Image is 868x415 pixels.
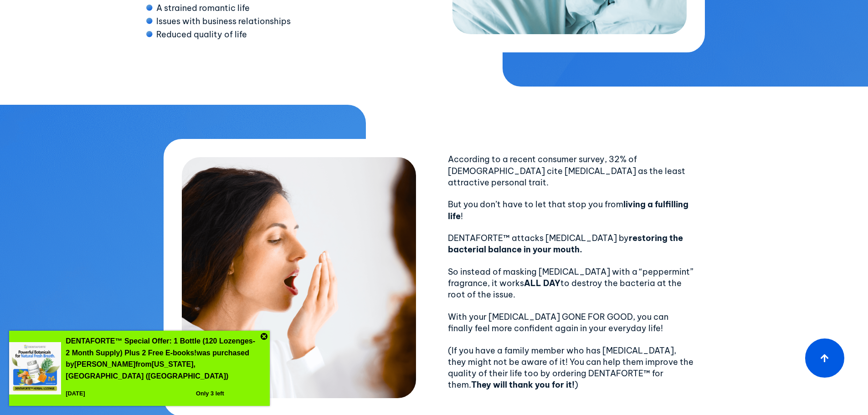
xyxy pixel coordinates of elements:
[162,389,258,399] small: Only 3 left
[448,199,688,221] strong: living a fulfilling life
[9,342,61,394] img: Ad-2_Square-copy-3-copy-150x150.png
[471,379,575,390] strong: They will thank you for it!
[448,199,694,221] p: But you don’t have to let that stop you from !
[66,389,162,399] small: [DATE]
[448,266,694,301] p: So instead of masking [MEDICAL_DATA] with a “peppermint” fragrance, it works to destroy the bacte...
[448,233,683,255] strong: restoring the bacterial balance in your mouth.
[524,278,560,288] strong: ALL DAY
[261,333,267,340] img: close.png
[61,331,269,406] div: was purchased by from
[66,360,228,380] span: [US_STATE], [GEOGRAPHIC_DATA] ([GEOGRAPHIC_DATA])
[448,232,694,255] p: DENTAFORTE™ attacks [MEDICAL_DATA] by
[66,337,255,357] a: DENTAFORTE™ Special Offer: 1 Bottle (120 Lozenges- 2 Month Supply) Plus 2 Free E-books!
[154,2,250,15] span: A strained romantic life
[154,15,291,28] span: Issues with business relationships
[448,311,694,334] p: With your [MEDICAL_DATA] GONE FOR GOOD, you can finally feel more confident again in your everyda...
[448,154,694,188] p: According to a recent consumer survey, 32% of [DEMOGRAPHIC_DATA] cite [MEDICAL_DATA] as the least...
[74,360,135,368] span: [PERSON_NAME]
[448,345,694,391] p: (If you have a family member who has [MEDICAL_DATA], they might not be aware of it! You can help ...
[154,28,247,41] span: Reduced quality of life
